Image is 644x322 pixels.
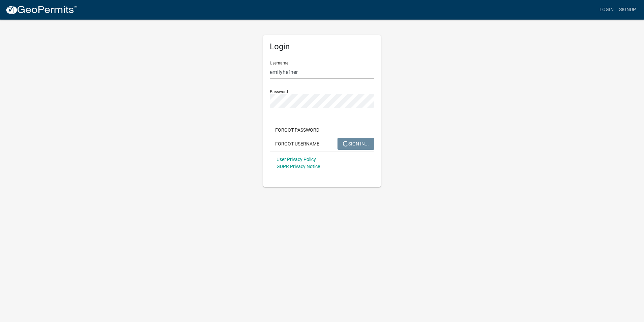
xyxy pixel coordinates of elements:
[270,42,374,52] h5: Login
[337,138,374,150] button: SIGN IN...
[616,3,639,16] a: Signup
[277,164,320,169] a: GDPR Privacy Notice
[270,138,325,150] button: Forgot Username
[597,3,616,16] a: Login
[270,124,325,136] button: Forgot Password
[343,141,369,146] span: SIGN IN...
[277,157,316,162] a: User Privacy Policy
